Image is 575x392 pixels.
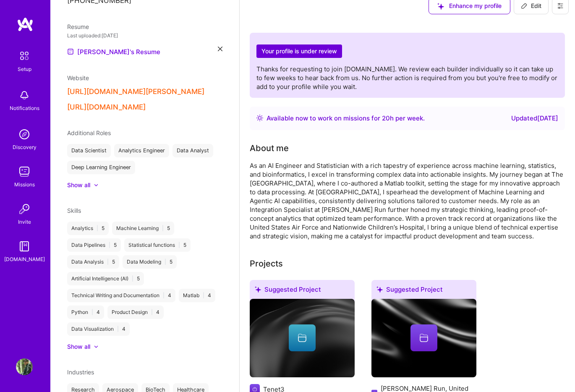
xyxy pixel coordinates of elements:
[97,225,98,232] span: |
[67,238,121,252] div: Data Pipelines 5
[4,255,45,264] div: [DOMAIN_NAME]
[67,306,104,319] div: Python 4
[14,358,35,375] a: User Avatar
[107,259,109,265] span: |
[151,309,153,316] span: |
[16,238,33,255] img: guide book
[521,2,541,10] span: Edit
[371,280,476,302] div: Suggested Project
[114,144,169,157] div: Analytics Engineer
[256,65,557,91] span: Thanks for requesting to join [DOMAIN_NAME]. We review each builder individually so it can take u...
[376,286,383,293] i: icon SuggestedTeams
[67,207,81,214] span: Skills
[17,17,34,32] img: logo
[91,309,93,316] span: |
[123,255,177,269] div: Data Modeling 5
[16,201,33,217] img: Invite
[14,180,35,189] div: Missions
[16,163,33,180] img: teamwork
[18,65,31,73] div: Setup
[67,322,130,336] div: Data Visualization 4
[67,181,90,189] div: Show all
[165,259,166,265] span: |
[178,242,180,248] span: |
[13,143,37,152] div: Discovery
[203,292,204,299] span: |
[16,47,33,65] img: setup
[67,368,94,376] span: Industries
[18,217,31,226] div: Invite
[67,161,135,174] div: Deep Learning Engineer
[256,115,263,121] img: Availability
[250,142,289,154] div: About me
[109,242,110,248] span: |
[67,103,146,112] button: [URL][DOMAIN_NAME]
[382,114,390,122] span: 20
[250,161,565,240] div: As an AI Engineer and Statistician with a rich tapestry of experience across machine learning, st...
[10,104,39,112] div: Notifications
[511,113,558,123] div: Updated [DATE]
[67,47,160,57] a: [PERSON_NAME]'s Resume
[16,126,33,143] img: discovery
[132,275,133,282] span: |
[67,87,204,96] button: [URL][DOMAIN_NAME][PERSON_NAME]
[67,289,175,302] div: Technical Writing and Documentation 4
[172,144,213,157] div: Data Analyst
[255,286,261,293] i: icon SuggestedTeams
[16,87,33,104] img: bell
[179,289,215,302] div: Matlab 4
[256,44,342,58] h2: Your profile is under review
[67,74,89,81] span: Website
[107,306,164,319] div: Product Design 4
[250,280,355,302] div: Suggested Project
[67,129,111,136] span: Additional Roles
[16,358,33,375] img: User Avatar
[371,299,476,378] img: cover
[67,255,119,269] div: Data Analysis 5
[163,292,165,299] span: |
[67,144,111,157] div: Data Scientist
[67,272,144,285] div: Artificial Intelligence (AI) 5
[267,113,425,123] div: Available now to work on missions for h per week .
[124,238,191,252] div: Statistical functions 5
[67,222,109,235] div: Analytics 5
[250,257,283,270] div: Projects
[218,47,222,51] i: icon Close
[162,225,164,232] span: |
[67,31,222,40] div: Last uploaded: [DATE]
[117,326,119,332] span: |
[250,299,355,378] img: cover
[67,48,74,55] img: Resume
[112,222,174,235] div: Machine Learning 5
[67,23,89,30] span: Resume
[67,342,90,351] div: Show all
[250,142,289,154] div: Tell us a little about yourself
